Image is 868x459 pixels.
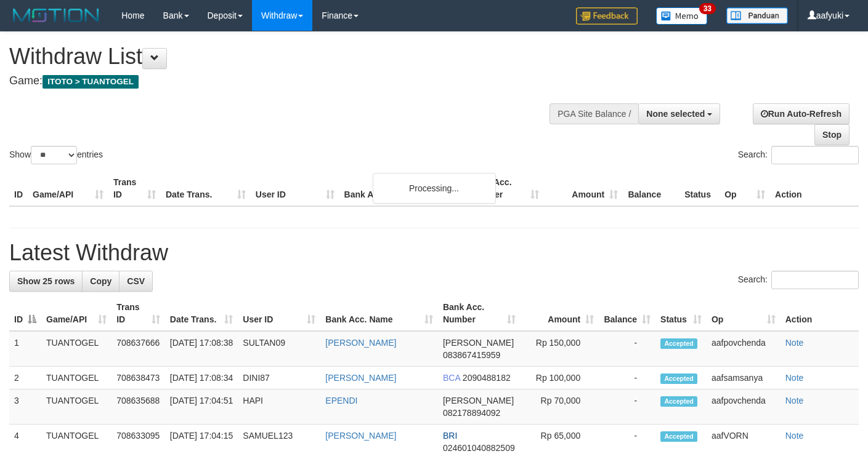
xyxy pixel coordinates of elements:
[521,296,599,331] th: Amount: activate to sort column ascending
[521,367,599,389] td: Rp 100,000
[165,389,238,425] td: [DATE] 17:04:51
[660,396,697,407] span: Accepted
[443,443,515,453] span: Copy 024601040882509 to clipboard
[753,103,850,124] a: Run Auto-Refresh
[112,296,165,331] th: Trans ID: activate to sort column ascending
[443,338,514,348] span: [PERSON_NAME]
[707,296,781,331] th: Op: activate to sort column ascending
[9,296,41,331] th: ID: activate to sort column descending
[43,75,139,89] span: ITOTO > TUANTOGEL
[112,389,165,425] td: 708635688
[9,389,41,425] td: 3
[646,109,705,119] span: None selected
[9,331,41,367] td: 1
[325,396,357,405] a: EPENDI
[544,171,623,206] th: Amount
[707,389,781,425] td: aafpovchenda
[443,396,514,405] span: [PERSON_NAME]
[599,331,655,367] td: -
[31,146,77,164] select: Showentries
[655,296,707,331] th: Status: activate to sort column ascending
[238,296,320,331] th: User ID: activate to sort column ascending
[28,171,108,206] th: Game/API
[161,171,251,206] th: Date Trans.
[9,241,859,265] h1: Latest Withdraw
[707,331,781,367] td: aafpovchenda
[443,431,457,441] span: BRI
[781,296,859,331] th: Action
[599,367,655,389] td: -
[17,276,75,286] span: Show 25 rows
[443,373,460,383] span: BCA
[550,103,638,124] div: PGA Site Balance /
[738,271,859,289] label: Search:
[521,389,599,425] td: Rp 70,000
[660,373,697,384] span: Accepted
[771,271,859,289] input: Search:
[660,431,697,442] span: Accepted
[463,373,511,383] span: Copy 2090488182 to clipboard
[438,296,521,331] th: Bank Acc. Number: activate to sort column ascending
[9,75,566,87] h4: Game:
[785,373,804,383] a: Note
[720,171,770,206] th: Op
[9,367,41,389] td: 2
[785,431,804,441] a: Note
[726,7,788,24] img: panduan.png
[165,367,238,389] td: [DATE] 17:08:34
[785,338,804,348] a: Note
[165,296,238,331] th: Date Trans.: activate to sort column ascending
[165,331,238,367] td: [DATE] 17:08:38
[251,171,339,206] th: User ID
[41,389,112,425] td: TUANTOGEL
[112,367,165,389] td: 708638473
[238,389,320,425] td: HAPI
[521,331,599,367] td: Rp 150,000
[771,146,859,164] input: Search:
[699,3,716,14] span: 33
[814,124,850,145] a: Stop
[41,331,112,367] td: TUANTOGEL
[599,296,655,331] th: Balance: activate to sort column ascending
[127,276,145,286] span: CSV
[325,338,396,348] a: [PERSON_NAME]
[443,350,500,360] span: Copy 083867415959 to clipboard
[623,171,679,206] th: Balance
[119,271,153,292] a: CSV
[9,271,83,292] a: Show 25 rows
[41,367,112,389] td: TUANTOGEL
[9,171,28,206] th: ID
[707,367,781,389] td: aafsamsanya
[41,296,112,331] th: Game/API: activate to sort column ascending
[465,171,544,206] th: Bank Acc. Number
[108,171,161,206] th: Trans ID
[238,331,320,367] td: SULTAN09
[660,338,697,349] span: Accepted
[638,103,720,124] button: None selected
[599,389,655,425] td: -
[770,171,859,206] th: Action
[325,431,396,441] a: [PERSON_NAME]
[9,146,103,164] label: Show entries
[339,171,466,206] th: Bank Acc. Name
[656,7,708,25] img: Button%20Memo.svg
[443,408,500,418] span: Copy 082178894092 to clipboard
[679,171,720,206] th: Status
[785,396,804,405] a: Note
[738,146,859,164] label: Search:
[112,331,165,367] td: 708637666
[325,373,396,383] a: [PERSON_NAME]
[576,7,638,25] img: Feedback.jpg
[373,173,496,204] div: Processing...
[82,271,120,292] a: Copy
[9,44,566,69] h1: Withdraw List
[9,6,103,25] img: MOTION_logo.png
[238,367,320,389] td: DINI87
[320,296,438,331] th: Bank Acc. Name: activate to sort column ascending
[90,276,112,286] span: Copy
